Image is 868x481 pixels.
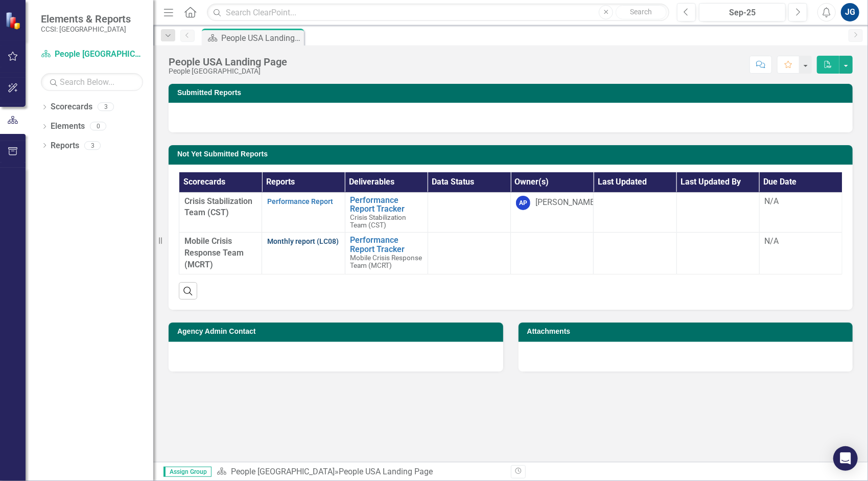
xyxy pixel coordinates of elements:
[841,3,859,21] button: JG
[51,121,85,132] a: Elements
[345,233,428,274] td: Double-Click to Edit Right Click for Context Menu
[90,122,106,131] div: 0
[345,192,428,233] td: Double-Click to Edit Right Click for Context Menu
[51,140,79,152] a: Reports
[516,196,530,210] div: AP
[339,467,433,476] div: People USA Landing Page
[833,446,858,471] div: Open Intercom Messenger
[765,236,837,247] div: N/A
[184,236,244,269] span: Mobile Crisis Response Team (MCRT)
[267,197,333,205] a: Performance Report
[350,196,423,214] a: Performance Report Tracker
[350,213,407,229] span: Crisis Stabilization Team (CST)
[177,89,848,97] h3: Submitted Reports
[84,141,101,150] div: 3
[177,150,848,158] h3: Not Yet Submitted Reports
[699,3,786,21] button: Sep-25
[41,73,143,91] input: Search Below...
[169,67,287,75] div: People [GEOGRAPHIC_DATA]
[267,237,339,245] a: Monthly report (LC08)
[702,7,782,19] div: Sep-25
[428,192,510,233] td: Double-Click to Edit
[231,467,335,476] a: People [GEOGRAPHIC_DATA]
[98,103,114,111] div: 3
[765,196,837,208] div: N/A
[41,49,143,60] a: People [GEOGRAPHIC_DATA]
[207,4,669,21] input: Search ClearPoint...
[221,32,301,44] div: People USA Landing Page
[350,236,423,254] a: Performance Report Tracker
[350,254,423,269] span: Mobile Crisis Response Team (MCRT)
[217,466,503,478] div: »
[616,5,667,19] button: Search
[630,8,652,16] span: Search
[527,328,848,335] h3: Attachments
[184,196,252,218] span: Crisis Stabilization Team (CST)
[428,233,510,274] td: Double-Click to Edit
[163,467,212,477] span: Assign Group
[41,25,131,33] small: CCSI: [GEOGRAPHIC_DATA]
[169,56,287,67] div: People USA Landing Page
[535,197,597,209] div: [PERSON_NAME]
[177,328,498,335] h3: Agency Admin Contact
[51,101,92,113] a: Scorecards
[41,13,131,25] span: Elements & Reports
[5,12,23,30] img: ClearPoint Strategy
